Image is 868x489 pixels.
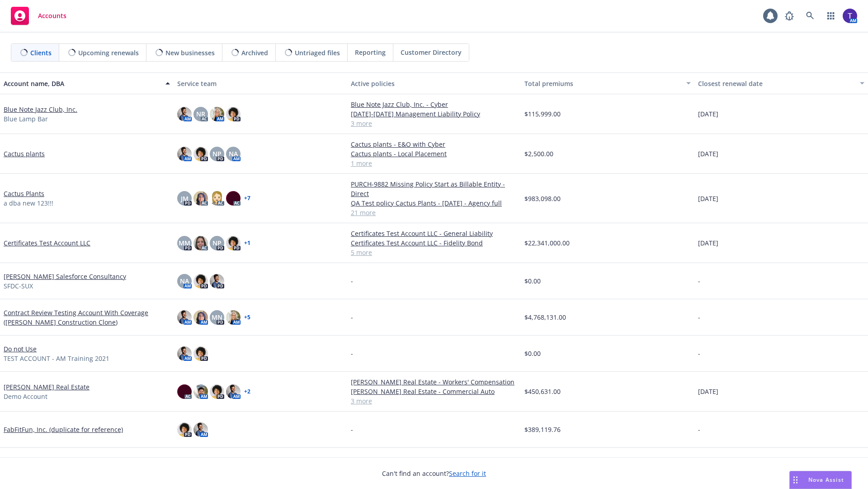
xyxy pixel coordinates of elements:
[524,387,561,396] span: $450,631.00
[351,276,353,286] span: -
[524,109,561,119] span: $115,999.00
[789,471,852,489] button: Nova Assist
[698,109,718,119] span: [DATE]
[210,384,224,399] img: photo
[698,194,718,203] span: [DATE]
[822,7,840,25] a: Switch app
[244,315,250,320] a: + 5
[210,191,224,206] img: photo
[4,79,160,88] div: Account name, DBA
[181,194,189,203] span: JM
[698,149,718,158] span: [DATE]
[4,344,37,354] a: Do not Use
[351,377,517,387] a: [PERSON_NAME] Real Estate - Workers' Compensation
[4,189,44,198] a: Cactus Plants
[351,238,517,248] a: Certificates Test Account LLC - Fidelity Bond
[177,310,192,325] img: photo
[179,238,190,248] span: MM
[351,387,517,396] a: [PERSON_NAME] Real Estate - Commercial Auto
[698,387,718,396] span: [DATE]
[524,149,553,158] span: $2,500.00
[698,238,718,248] span: [DATE]
[808,476,844,484] span: Nova Assist
[347,72,521,94] button: Active policies
[698,276,700,286] span: -
[174,72,347,94] button: Service team
[524,79,681,88] div: Total premiums
[226,236,241,250] img: photo
[177,422,192,437] img: photo
[30,48,52,58] span: Clients
[4,392,47,401] span: Demo Account
[698,425,700,434] span: -
[698,349,700,358] span: -
[193,310,208,325] img: photo
[177,79,344,88] div: Service team
[7,3,70,29] a: Accounts
[193,346,208,361] img: photo
[193,384,208,399] img: photo
[401,48,462,57] span: Customer Directory
[351,179,517,198] a: PURCH-9882 Missing Policy Start as Billable Entity - Direct
[177,346,192,361] img: photo
[524,194,561,203] span: $983,098.00
[244,196,250,201] a: + 7
[4,382,90,392] a: [PERSON_NAME] Real Estate
[351,312,353,322] span: -
[4,272,126,281] a: [PERSON_NAME] Salesforce Consultancy
[801,7,819,25] a: Search
[524,312,566,322] span: $4,768,131.00
[193,422,208,437] img: photo
[78,48,139,58] span: Upcoming renewals
[351,100,517,109] a: Blue Note Jazz Club, Inc. - Cyber
[382,469,486,478] span: Can't find an account?
[177,147,192,161] img: photo
[226,384,241,399] img: photo
[210,274,224,288] img: photo
[4,238,90,248] a: Certificates Test Account LLC
[212,149,222,158] span: NP
[177,107,192,121] img: photo
[193,191,208,206] img: photo
[241,48,268,58] span: Archived
[193,274,208,288] img: photo
[524,425,561,434] span: $389,119.76
[351,149,517,158] a: Cactus plants - Local Placement
[226,191,241,206] img: photo
[524,349,541,358] span: $0.00
[193,236,208,250] img: photo
[226,107,241,121] img: photo
[4,198,53,208] span: a dba new 123!!!
[196,109,205,119] span: NR
[698,312,700,322] span: -
[351,248,517,257] a: 5 more
[351,208,517,217] a: 21 more
[229,149,238,158] span: NA
[843,9,857,23] img: photo
[524,276,541,286] span: $0.00
[351,229,517,238] a: Certificates Test Account LLC - General Liability
[244,389,250,394] a: + 2
[193,147,208,161] img: photo
[244,240,250,246] a: + 1
[449,469,486,478] a: Search for it
[210,107,224,121] img: photo
[165,48,215,58] span: New businesses
[177,384,192,399] img: photo
[4,149,45,158] a: Cactus plants
[4,308,170,327] a: Contract Review Testing Account With Coverage ([PERSON_NAME] Construction Clone)
[351,139,517,149] a: Cactus plants - E&O with Cyber
[4,281,33,291] span: SFDC-SUX
[351,119,517,128] a: 3 more
[180,276,189,286] span: NA
[780,7,798,25] a: Report a Bug
[4,354,109,363] span: TEST ACCOUNT - AM Training 2021
[351,396,517,406] a: 3 more
[351,79,517,88] div: Active policies
[212,238,222,248] span: NP
[351,198,517,208] a: QA Test policy Cactus Plants - [DATE] - Agency full
[521,72,694,94] button: Total premiums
